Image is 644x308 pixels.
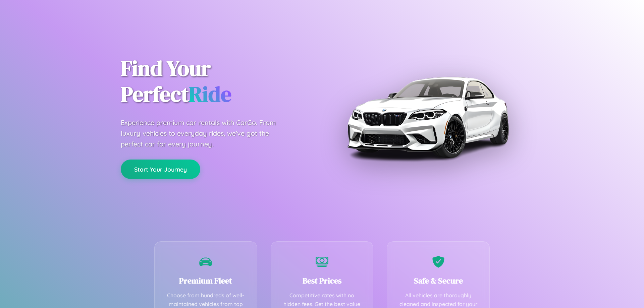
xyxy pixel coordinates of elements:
[281,275,363,286] h3: Best Prices
[189,79,231,109] span: Ride
[121,117,288,149] p: Experience premium car rentals with CarGo. From luxury vehicles to everyday rides, we've got the ...
[165,275,247,286] h3: Premium Fleet
[344,34,512,201] img: Premium BMW car rental vehicle
[121,160,200,179] button: Start Your Journey
[121,56,312,107] h1: Find Your Perfect
[397,275,479,286] h3: Safe & Secure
